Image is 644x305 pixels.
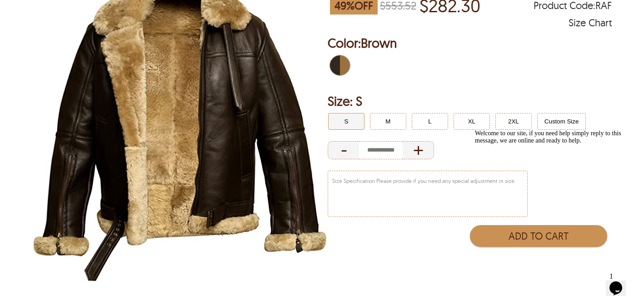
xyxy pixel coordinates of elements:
button: Click to select M [370,113,406,130]
iframe: chat widget [471,126,635,264]
span: Brown [361,35,397,51]
button: Click to select L [412,113,448,130]
button: Click to select S [328,113,364,130]
button: Click to select XL [454,113,490,130]
h2: Selected Color: by Brown [328,34,612,52]
button: Click to select Custom Size [537,113,586,130]
div: Welcome to our site, if you need help simply reply to this message, we are online and ready to help. [4,4,167,18]
button: Add to Cart [470,225,608,247]
h2: Selected Filter by Size: S [328,92,612,110]
textarea: Size Specification Please provide if you need any special adjustment in size. [328,171,527,216]
button: Click to select 2XL [495,113,532,130]
iframe: chat widget [606,269,635,296]
span: Product Code: RAF [534,1,612,10]
div: Brown [328,53,352,78]
div: Size Chart [569,18,612,27]
iframe: PayPal [468,251,607,272]
div: Decrease Quantity of Item [328,141,359,159]
div: Increase Quantity of Item [403,141,434,159]
span: Welcome to our site, if you need help simply reply to this message, we are online and ready to help. [4,4,150,18]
